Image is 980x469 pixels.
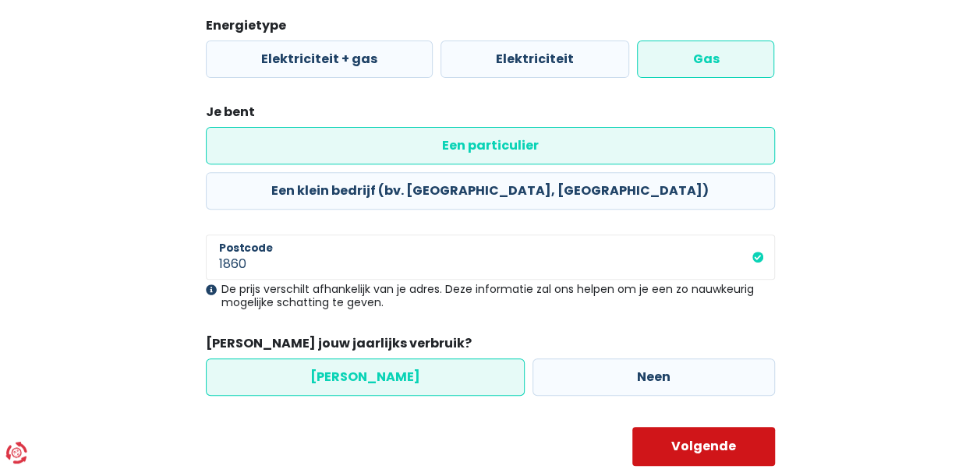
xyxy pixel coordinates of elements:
input: 1000 [206,235,775,280]
label: Gas [637,41,774,78]
label: Een klein bedrijf (bv. [GEOGRAPHIC_DATA], [GEOGRAPHIC_DATA]) [206,172,775,210]
legend: Je bent [206,103,775,127]
label: [PERSON_NAME] [206,358,525,396]
legend: Energietype [206,16,775,41]
label: Elektriciteit + gas [206,41,433,78]
button: Volgende [632,427,775,466]
label: Een particulier [206,127,775,164]
div: De prijs verschilt afhankelijk van je adres. Deze informatie zal ons helpen om je een zo nauwkeur... [206,283,775,309]
label: Elektriciteit [440,41,629,78]
label: Neen [532,358,775,396]
legend: [PERSON_NAME] jouw jaarlijks verbruik? [206,334,775,358]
